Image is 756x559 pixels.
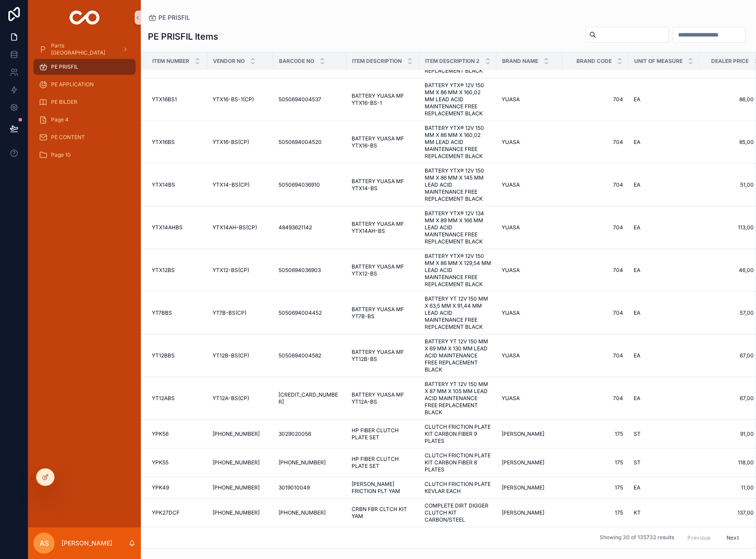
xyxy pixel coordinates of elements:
[352,349,414,363] a: BATTERY YUASA MF YT12B-BS
[502,459,557,466] a: [PERSON_NAME]
[502,224,520,231] span: YUASA
[568,309,623,316] a: 704
[568,395,623,402] a: 704
[152,96,177,103] span: YTX16BS1
[213,484,268,491] a: [PHONE_NUMBER]
[352,92,414,107] a: BATTERY YUASA MF YTX16-BS-1
[51,134,85,141] span: PE CONTENT
[148,13,190,22] a: PE PRISFIL
[352,427,414,441] a: HP FIBER CLUTCH PLATE SET
[425,481,491,495] span: CLUTCH FRICTION PLATE KEVLAR EACH
[634,58,683,65] span: Unit Of Measure
[213,267,268,274] a: YTX12-BS(CP)
[213,430,260,438] span: [PHONE_NUMBER]
[352,456,414,470] a: HP FIBER CLUTCH PLATE SET
[502,395,520,402] span: YUASA
[425,253,491,288] a: BATTERY YTX® 12V 150 MM X 86 MM X 129,54 MM LEAD ACID MAINTENANCE FREE REPLACEMENT BLACK
[213,181,268,188] a: YTX14-BS(CP)
[279,267,341,274] a: 5050694036903
[568,181,623,188] a: 704
[634,309,694,316] a: EA
[213,395,268,402] a: YT12A-BS(CP)
[634,352,640,359] span: EA
[213,484,260,491] span: [PHONE_NUMBER]
[425,423,491,445] span: CLUTCH FRICTION PLATE KIT CARBON FIBER 9 PLATES
[152,224,183,231] span: YTX14AHBS
[33,77,136,92] a: PE APPLICATION
[279,181,320,188] span: 5050694036910
[279,224,341,231] a: 48493621142
[634,181,694,188] a: EA
[152,395,175,402] span: YT12ABS
[568,96,623,103] a: 704
[352,391,414,405] a: BATTERY YUASA MF YT12A-BS
[279,352,341,359] a: 5050694004582
[425,381,491,416] a: BATTERY YT 12V 150 MM X 87 MM X 105 MM LEAD ACID MAINTENANCE FREE REPLACEMENT BLACK
[568,267,623,274] span: 704
[51,99,77,106] span: PE BILDER
[634,96,694,103] a: EA
[352,263,414,277] span: BATTERY YUASA MF YTX12-BS
[568,430,623,438] a: 175
[279,352,321,359] span: 5050694004582
[279,459,341,466] a: [PHONE_NUMBER]
[213,352,268,359] a: YT12B-BS(CP)
[502,509,544,516] span: [PERSON_NAME]
[634,352,694,359] a: EA
[213,96,254,103] span: YTX16-BS-1(CP)
[634,509,641,516] span: KT
[425,295,491,331] a: BATTERY YT 12V 150 MM X 63,5 MM X 91,44 MM LEAD ACID MAINTENANCE FREE REPLACEMENT BLACK
[352,506,414,520] a: CRBN FBR CLTCH KIT YAM
[502,484,557,491] a: [PERSON_NAME]
[568,459,623,466] span: 175
[152,309,202,316] a: YT7BBS
[502,58,538,65] span: Brand Name
[152,352,202,359] a: YT12BBS
[352,178,414,192] a: BATTERY YUASA MF YTX14-BS
[152,181,175,188] span: YTX14BS
[152,139,202,146] a: YTX16BS
[502,395,557,402] a: YUASA
[425,167,491,202] a: BATTERY YTX® 12V 150 MM X 86 MM X 145 MM LEAD ACID MAINTENANCE FREE REPLACEMENT BLACK
[425,210,491,245] a: BATTERY YTX® 12V 134 MM X 89 MM X 166 MM LEAD ACID MAINTENANCE FREE REPLACEMENT BLACK
[279,509,326,516] span: [PHONE_NUMBER]
[213,267,249,274] span: YTX12-BS(CP)
[152,430,169,438] span: YPK56
[425,338,491,373] a: BATTERY YT 12V 150 MM X 69 MM X 130 MM LEAD ACID MAINTENANCE FREE REPLACEMENT BLACK
[352,221,414,235] a: BATTERY YUASA MF YTX14AH-BS
[152,459,202,466] a: YPK55
[634,96,640,103] span: EA
[152,430,202,438] a: YPK56
[425,82,491,117] a: BATTERY YTX® 12V 150 MM X 86 MM X 160,02 MM LEAD ACID MAINTENANCE FREE REPLACEMENT BLACK
[425,502,491,523] a: COMPLETE DIRT DIGGER CLUTCH KIT CARBON/STEEL
[213,430,268,438] a: [PHONE_NUMBER]
[213,309,246,316] span: YT7B-BS(CP)
[502,267,520,274] span: YUASA
[279,96,321,103] span: 5050694004537
[568,139,623,146] span: 704
[279,484,341,491] a: 3019010049
[425,452,491,473] span: CLUTCH FRICTION PLATE KIT CARBON FIBER 8 PLATES
[279,139,341,146] a: 5050694004520
[51,151,71,158] span: Page 10
[634,224,694,231] a: EA
[502,309,520,316] span: YUASA
[502,430,544,438] span: [PERSON_NAME]
[70,11,100,25] img: App logo
[152,181,202,188] a: YTX14BS
[152,509,180,516] span: YPK27DCF
[279,430,341,438] a: 3029020056
[28,35,141,174] div: scrollable content
[634,139,694,146] a: EA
